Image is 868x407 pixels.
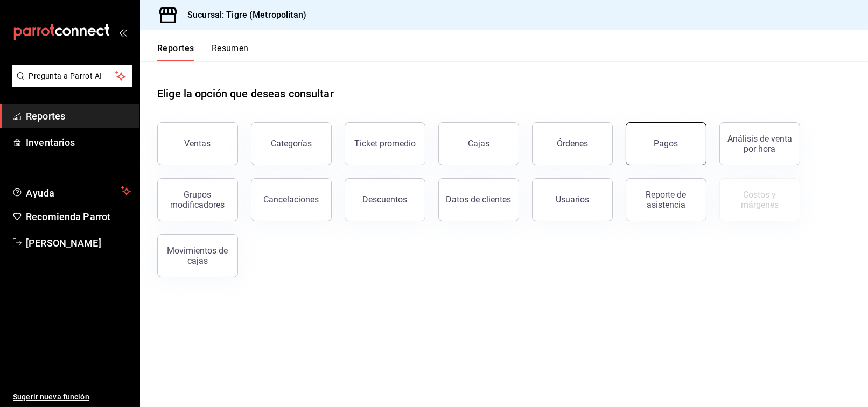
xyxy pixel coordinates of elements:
[26,185,117,198] span: Ayuda
[185,138,211,149] div: Ventas
[157,86,334,102] h1: Elige la opción que deseas consultar
[271,138,312,149] div: Categorías
[118,28,127,37] button: open_drawer_menu
[726,190,793,210] div: Costos y márgenes
[654,138,678,149] div: Pagos
[157,234,238,277] button: Movimientos de cajas
[438,178,519,221] button: Datos de clientes
[354,138,416,149] div: Ticket promedio
[557,138,588,149] div: Órdenes
[157,43,194,61] button: Reportes
[179,9,306,22] h3: Sucursal: Tigre (Metropolitan)
[719,122,800,165] button: Análisis de venta por hora
[26,109,131,123] span: Reportes
[532,122,613,165] button: Órdenes
[157,122,238,165] button: Ventas
[8,78,132,89] a: Pregunta a Parrot AI
[633,190,699,210] div: Reporte de asistencia
[251,178,332,221] button: Cancelaciones
[345,122,425,165] button: Ticket promedio
[26,135,131,150] span: Inventarios
[438,122,519,165] a: Cajas
[363,194,408,205] div: Descuentos
[212,43,249,61] button: Resumen
[12,65,132,87] button: Pregunta a Parrot AI
[726,134,793,154] div: Análisis de venta por hora
[26,236,131,250] span: [PERSON_NAME]
[556,194,589,205] div: Usuarios
[719,178,800,221] button: Contrata inventarios para ver este reporte
[264,194,319,205] div: Cancelaciones
[251,122,332,165] button: Categorías
[157,43,249,61] div: navigation tabs
[26,209,131,224] span: Recomienda Parrot
[157,178,238,221] button: Grupos modificadores
[29,71,116,82] span: Pregunta a Parrot AI
[345,178,425,221] button: Descuentos
[626,122,706,165] button: Pagos
[468,137,490,150] div: Cajas
[446,194,512,205] div: Datos de clientes
[164,245,231,266] div: Movimientos de cajas
[532,178,613,221] button: Usuarios
[13,391,131,403] span: Sugerir nueva función
[164,190,231,210] div: Grupos modificadores
[626,178,706,221] button: Reporte de asistencia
